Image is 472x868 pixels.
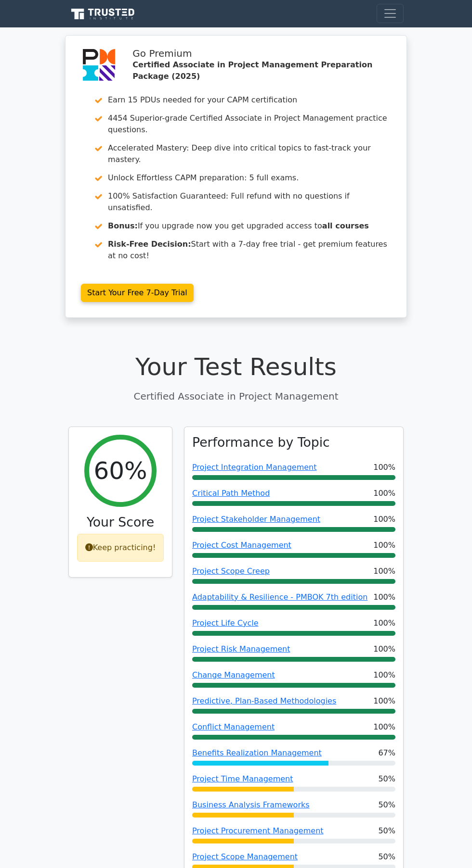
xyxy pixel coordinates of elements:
[373,617,395,629] span: 100%
[192,852,298,861] a: Project Scope Management
[192,463,316,472] a: Project Integration Management
[192,541,291,550] a: Project Cost Management
[378,799,395,811] span: 50%
[192,826,324,835] a: Project Procurement Management
[192,800,310,809] a: Business Analysis Frameworks
[377,4,404,23] button: Toggle navigation
[378,851,395,863] span: 50%
[192,722,275,731] a: Conflict Management
[373,514,395,525] span: 100%
[373,566,395,577] span: 100%
[373,462,395,473] span: 100%
[373,643,395,655] span: 100%
[68,389,404,403] p: Certified Associate in Project Management
[192,592,367,602] a: Adaptability & Resilience - PMBOK 7th edition
[192,644,290,654] a: Project Risk Management
[378,825,395,837] span: 50%
[373,695,395,707] span: 100%
[192,696,336,705] a: Predictive, Plan-Based Methodologies
[373,591,395,603] span: 100%
[77,534,164,562] div: Keep practicing!
[93,456,147,485] h2: 60%
[192,670,275,679] a: Change Management
[81,284,194,302] a: Start Your Free 7-Day Trial
[373,721,395,733] span: 100%
[192,566,270,576] a: Project Scope Creep
[77,515,164,530] h3: Your Score
[192,618,258,628] a: Project Life Cycle
[68,352,404,381] h1: Your Test Results
[192,748,322,757] a: Benefits Realization Management
[192,515,320,524] a: Project Stakeholder Management
[373,488,395,499] span: 100%
[378,747,395,759] span: 67%
[192,489,270,498] a: Critical Path Method
[192,774,293,783] a: Project Time Management
[378,773,395,785] span: 50%
[373,669,395,681] span: 100%
[192,435,330,450] h3: Performance by Topic
[373,540,395,551] span: 100%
